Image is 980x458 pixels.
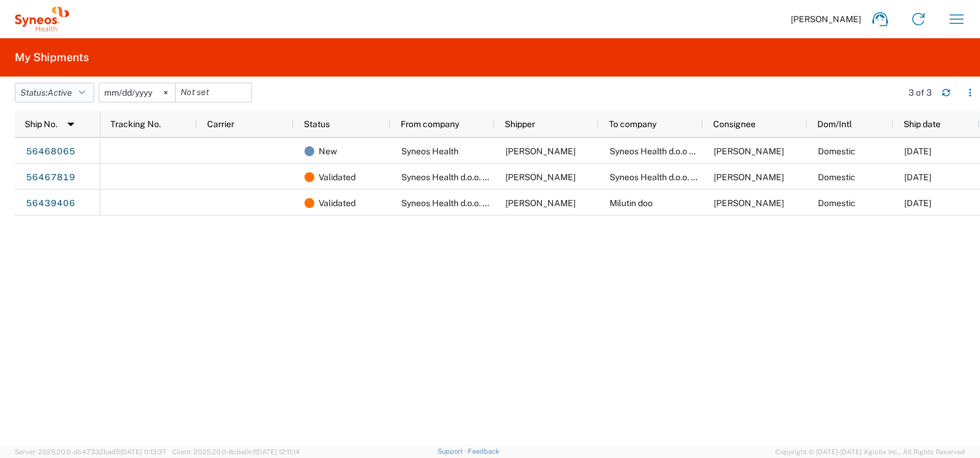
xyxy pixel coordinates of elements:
span: Client: 2025.20.0-8c6e0cf [172,448,300,456]
span: Sonja Banovic [505,172,576,182]
span: 08/12/2025 [904,172,931,182]
span: Syneos Health d.o.o. Beograd [401,172,571,182]
span: Syneos Health [401,146,459,156]
a: 56467819 [25,168,76,188]
span: Dom/Intl [817,119,852,129]
img: arrow-dropdown.svg [61,114,81,134]
span: 08/12/2025 [904,146,931,156]
span: Syneos Health d.o.o. Beograd [610,172,779,182]
span: Tracking No. [110,119,161,129]
span: Carrier [207,119,234,129]
span: Luka Trajkovic [714,146,784,156]
span: Ship date [904,119,941,129]
span: From company [401,119,459,129]
span: [DATE] 12:11:14 [255,448,300,456]
span: Validated [319,190,356,216]
span: [DATE] 11:13:37 [120,448,166,456]
span: Server: 2025.20.0-db47332bad5 [15,448,166,456]
a: 56468065 [25,142,76,162]
span: Status [304,119,330,129]
span: Consignee [713,119,756,129]
span: Syneos Health d.o.o Beograd [610,146,777,156]
span: To company [609,119,656,129]
span: Ship No. [25,119,57,129]
span: Milutin Grbovic [714,172,784,182]
input: Not set [176,83,251,102]
button: Status:Active [15,83,94,102]
span: Sonja Banovic [505,146,576,156]
span: Milutin Grbovic [714,198,784,208]
span: Syneos Health d.o.o. Beograd [401,198,571,208]
a: Support [438,448,468,455]
span: Shipper [505,119,535,129]
span: Domestic [818,146,855,156]
span: Copyright © [DATE]-[DATE] Agistix Inc., All Rights Reserved [775,446,965,457]
span: New [319,138,337,164]
span: [PERSON_NAME] [791,14,861,25]
span: Milutin doo [610,198,653,208]
a: Feedback [468,448,499,455]
span: Active [47,88,72,98]
span: Sonja Banovic [505,198,576,208]
div: 3 of 3 [909,87,932,98]
h2: My Shipments [15,50,89,65]
span: Validated [319,164,356,190]
span: Domestic [818,172,855,182]
span: 08/13/2025 [904,198,931,208]
input: Not set [99,83,175,102]
span: Domestic [818,198,855,208]
a: 56439406 [25,194,76,214]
